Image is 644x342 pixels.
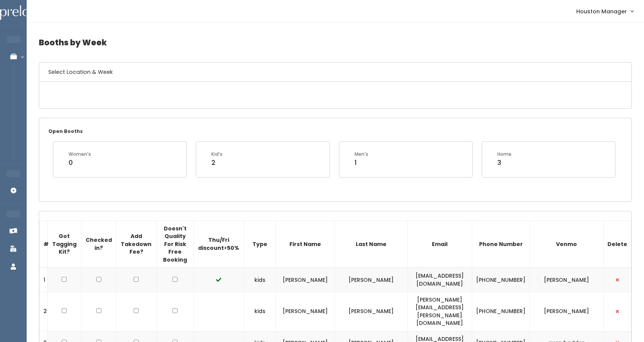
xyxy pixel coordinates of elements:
div: 0 [69,158,91,168]
th: Add Takedown Fee? [116,221,157,268]
td: [PERSON_NAME] [335,268,407,292]
th: Last Name [335,221,407,268]
td: [EMAIL_ADDRESS][DOMAIN_NAME] [407,268,472,292]
th: Doesn't Quality For Risk Free Booking [157,221,193,268]
td: 2 [40,292,48,331]
small: Open Booths [48,128,83,134]
th: First Name [276,221,335,268]
td: [PERSON_NAME][EMAIL_ADDRESS][PERSON_NAME][DOMAIN_NAME] [407,292,472,331]
th: # [40,221,48,268]
span: Houston Manager [576,7,627,16]
div: 3 [497,158,511,168]
th: Got Tagging Kit? [48,221,81,268]
div: Home [497,151,511,158]
th: Phone Number [472,221,530,268]
td: [PERSON_NAME] [335,292,407,331]
h4: Booths by Week [39,32,632,53]
div: Women's [69,151,91,158]
div: 1 [355,158,368,168]
td: [PERSON_NAME] [530,268,604,292]
th: Checked in? [81,221,116,268]
th: Delete [603,221,631,268]
th: Email [407,221,472,268]
td: kids [244,268,276,292]
td: [PERSON_NAME] [530,292,604,331]
h6: Select Location & Week [39,62,631,82]
td: kids [244,292,276,331]
td: [PHONE_NUMBER] [472,268,530,292]
td: [PERSON_NAME] [276,268,335,292]
div: Kid's [211,151,222,158]
div: Men's [355,151,368,158]
td: [PERSON_NAME] [276,292,335,331]
th: Thu/Fri discount>50% [193,221,244,268]
div: 2 [211,158,222,168]
th: Venmo [530,221,604,268]
th: Type [244,221,276,268]
a: Houston Manager [569,3,641,19]
td: 1 [40,268,48,292]
td: [PHONE_NUMBER] [472,292,530,331]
